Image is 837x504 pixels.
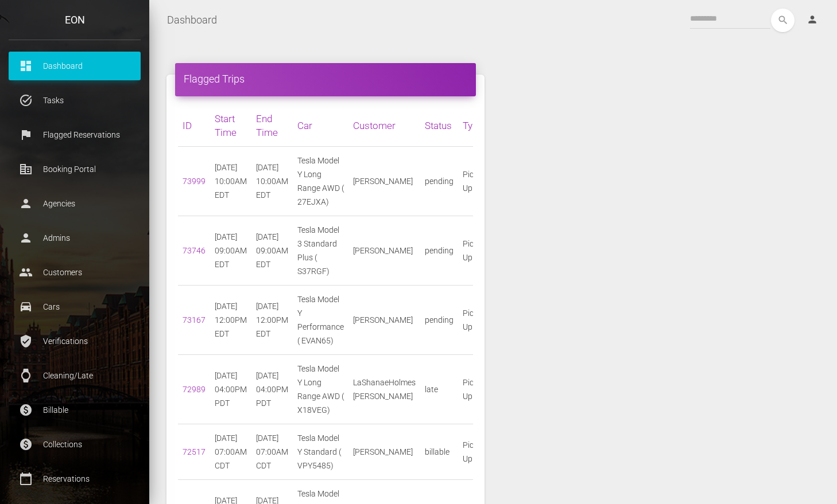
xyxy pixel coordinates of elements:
[251,286,293,355] td: [DATE] 12:00PM EDT
[9,292,141,321] a: drive_eta Cars
[17,470,132,487] p: Reservations
[17,229,132,247] p: Admins
[17,195,132,212] p: Agencies
[17,367,132,384] p: Cleaning/Late
[183,385,206,394] a: 72989
[17,161,132,178] p: Booking Portal
[183,447,206,456] a: 72517
[420,105,458,147] th: Status
[458,286,487,355] td: Pick Up
[420,216,458,286] td: pending
[251,147,293,216] td: [DATE] 10:00AM EDT
[348,424,420,480] td: [PERSON_NAME]
[210,216,251,286] td: [DATE] 09:00AM EDT
[9,396,141,424] a: paid Billable
[210,355,251,424] td: [DATE] 04:00PM PDT
[420,147,458,216] td: pending
[251,216,293,286] td: [DATE] 09:00AM EDT
[293,216,348,286] td: Tesla Model 3 Standard Plus ( S37RGF)
[293,105,348,147] th: Car
[210,105,251,147] th: Start Time
[251,424,293,480] td: [DATE] 07:00AM CDT
[9,189,141,218] a: person Agencies
[348,105,420,147] th: Customer
[9,224,141,252] a: person Admins
[348,355,420,424] td: LaShanaeHolmes [PERSON_NAME]
[9,86,141,115] a: task_alt Tasks
[9,120,141,149] a: flag Flagged Reservations
[183,246,206,255] a: 73746
[17,401,132,419] p: Billable
[348,216,420,286] td: [PERSON_NAME]
[17,264,132,281] p: Customers
[183,315,206,325] a: 73167
[251,105,293,147] th: End Time
[458,424,487,480] td: Pick Up
[9,155,141,183] a: corporate_fare Booking Portal
[293,286,348,355] td: Tesla Model Y Performance ( EVAN65)
[210,147,251,216] td: [DATE] 10:00AM EDT
[293,424,348,480] td: Tesla Model Y Standard ( VPY5485)
[348,286,420,355] td: [PERSON_NAME]
[9,258,141,287] a: people Customers
[293,147,348,216] td: Tesla Model Y Long Range AWD ( 27EJXA)
[17,92,132,109] p: Tasks
[771,9,795,32] button: search
[9,464,141,493] a: calendar_today Reservations
[210,286,251,355] td: [DATE] 12:00PM EDT
[293,355,348,424] td: Tesla Model Y Long Range AWD ( X18VEG)
[9,327,141,355] a: verified_user Verifications
[17,333,132,350] p: Verifications
[458,216,487,286] td: Pick Up
[9,361,141,390] a: watch Cleaning/Late
[348,147,420,216] td: [PERSON_NAME]
[17,126,132,143] p: Flagged Reservations
[183,177,206,186] a: 73999
[458,105,487,147] th: Type
[17,436,132,453] p: Collections
[178,105,210,147] th: ID
[17,298,132,315] p: Cars
[420,424,458,480] td: billable
[251,355,293,424] td: [DATE] 04:00PM PDT
[458,355,487,424] td: Pick Up
[420,286,458,355] td: pending
[807,14,818,25] i: person
[798,9,828,32] a: person
[167,6,217,34] a: Dashboard
[17,57,132,75] p: Dashboard
[184,72,467,86] h4: Flagged Trips
[9,52,141,80] a: dashboard Dashboard
[210,424,251,480] td: [DATE] 07:00AM CDT
[9,430,141,459] a: paid Collections
[458,147,487,216] td: Pick Up
[420,355,458,424] td: late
